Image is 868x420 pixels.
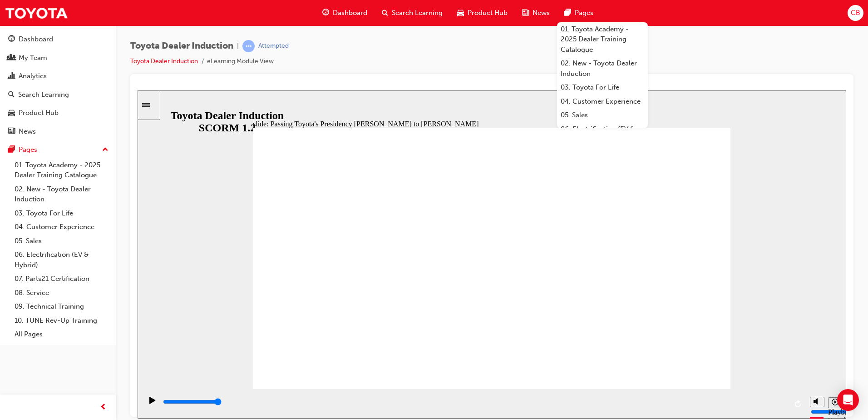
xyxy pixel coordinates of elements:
[557,95,648,109] a: 04. Customer Experience
[8,54,15,62] span: people-icon
[4,29,112,141] button: DashboardMy TeamAnalyticsSearch LearningProduct HubNews
[258,42,289,50] div: Attempted
[100,402,107,413] span: prev-icon
[4,105,112,121] a: Product Hub
[4,68,112,85] a: Analytics
[11,158,112,182] a: 01. Toyota Academy - 2025 Dealer Training Catalogue
[4,123,112,140] a: News
[851,8,860,18] span: CB
[564,7,571,19] span: pages-icon
[4,31,112,48] a: Dashboard
[450,4,515,22] a: car-iconProduct Hub
[11,248,112,272] a: 06. Electrification (EV & Hybrid)
[18,90,69,100] div: Search Learning
[4,141,112,158] button: Pages
[515,4,557,22] a: news-iconNews
[102,144,108,156] span: up-icon
[11,220,112,234] a: 04. Customer Experience
[11,327,112,341] a: All Pages
[8,72,15,80] span: chart-icon
[654,307,668,320] button: Replay (Ctrl+Alt+R)
[382,7,388,19] span: search-icon
[25,308,84,315] input: slide progress
[19,108,59,118] div: Product Hub
[11,234,112,248] a: 05. Sales
[19,53,47,63] div: My Team
[557,56,648,80] a: 02. New - Toyota Dealer Induction
[19,145,37,155] div: Pages
[557,22,648,57] a: 01. Toyota Academy - 2025 Dealer Training Catalogue
[522,7,529,19] span: news-icon
[690,307,705,318] button: Playback speed
[333,8,367,18] span: Dashboard
[8,146,15,154] span: pages-icon
[4,50,112,66] a: My Team
[8,109,15,117] span: car-icon
[11,286,112,300] a: 08. Service
[848,5,863,21] button: CB
[130,41,233,51] span: Toyota Dealer Induction
[11,206,112,220] a: 03. Toyota For Life
[457,7,464,19] span: car-icon
[242,40,255,52] span: learningRecordVerb_ATTEMPT-icon
[557,122,648,146] a: 06. Electrification (EV & Hybrid)
[8,128,15,136] span: news-icon
[8,35,15,44] span: guage-icon
[668,299,704,328] div: misc controls
[207,56,274,67] li: eLearning Module View
[5,3,68,23] img: Trak
[237,41,239,51] span: |
[11,182,112,206] a: 02. New - Toyota Dealer Induction
[130,57,198,65] a: Toyota Dealer Induction
[837,389,859,411] div: Open Intercom Messenger
[11,300,112,314] a: 09. Technical Training
[690,318,704,334] div: Playback Speed
[11,272,112,286] a: 07. Parts21 Certification
[5,299,668,328] div: playback controls
[5,306,20,321] button: Play (Ctrl+Alt+P)
[315,4,375,22] a: guage-iconDashboard
[468,8,508,18] span: Product Hub
[19,71,47,81] div: Analytics
[672,306,687,317] button: Mute (Ctrl+Alt+M)
[8,91,15,99] span: search-icon
[19,126,36,137] div: News
[557,80,648,95] a: 03. Toyota For Life
[4,86,112,103] a: Search Learning
[673,318,732,325] input: volume
[322,7,329,19] span: guage-icon
[557,4,601,22] a: pages-iconPages
[575,8,593,18] span: Pages
[375,4,450,22] a: search-iconSearch Learning
[11,314,112,328] a: 10. TUNE Rev-Up Training
[533,8,550,18] span: News
[19,34,53,45] div: Dashboard
[392,8,443,18] span: Search Learning
[557,108,648,122] a: 05. Sales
